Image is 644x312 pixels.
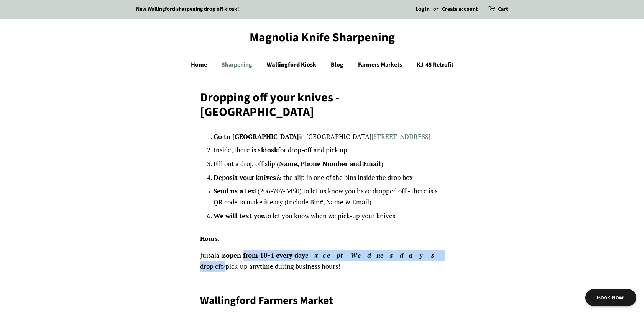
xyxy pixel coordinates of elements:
[214,173,276,182] strong: Deposit your knives
[214,186,258,195] strong: Send us a text
[214,158,444,170] li: Fill out a drop off slip ( )
[352,57,410,73] a: Farmers Markets
[200,234,218,243] strong: Hours
[585,289,636,306] div: Book Now!
[371,132,430,141] a: [STREET_ADDRESS]
[191,57,215,73] a: Home
[214,211,444,222] li: to let you know when we pick-up your knives
[214,211,265,220] strong: We will text you
[214,186,444,208] li: (206-707-3450) to let us know you have dropped off - there is a QR code to make it easy (Include ...
[305,251,441,260] em: except Wednesdays
[498,5,508,14] a: Cart
[200,250,444,272] p: Juisala is - drop off/pick-up anytime during business hours!
[442,5,478,13] a: Create account
[200,294,444,307] h2: Wallingford Farmers Market
[325,57,351,73] a: Blog
[226,251,441,260] strong: open from 10-4 every day
[214,132,299,141] strong: Go to [GEOGRAPHIC_DATA]
[214,131,444,142] li: in [GEOGRAPHIC_DATA]
[261,57,324,73] a: Wallingford Kiosk
[411,57,453,73] a: KJ-45 Retrofit
[200,90,444,120] h1: Dropping off your knives - [GEOGRAPHIC_DATA]
[416,5,430,13] a: Log in
[136,5,239,13] a: New Wallingford sharpening drop off kiosk!
[136,30,508,45] a: Magnolia Knife Sharpening
[218,234,220,243] span: :
[216,57,260,73] a: Sharpening
[214,172,444,183] li: & the slip in one of the bins inside the drop box
[433,5,439,14] li: or
[214,145,444,156] li: Inside, there is a for drop-off and pick up.
[261,145,278,154] strong: kiosk
[279,159,381,168] strong: Name, Phone Number and Email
